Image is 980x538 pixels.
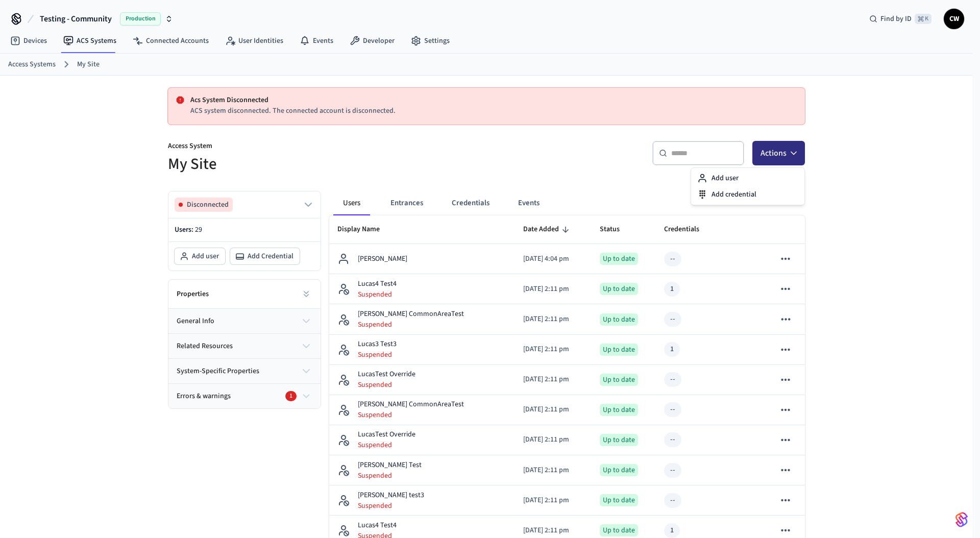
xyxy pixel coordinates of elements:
[523,465,583,476] p: [DATE] 2:11 pm
[670,374,675,385] div: --
[40,13,112,25] span: Testing - Community
[190,106,797,116] p: ACS system disconnected. The connected account is disconnected.
[358,254,407,264] p: [PERSON_NAME]
[55,32,125,50] a: ACS Systems
[600,283,638,295] div: Up to date
[358,440,415,450] p: Suspended
[77,59,100,70] a: My Site
[177,341,233,352] span: related resources
[358,369,415,380] p: LucasTest Override
[880,14,912,24] span: Find by ID
[358,460,422,471] p: [PERSON_NAME] Test
[291,32,341,50] a: Events
[358,339,397,350] p: Lucas3 Test3
[523,495,583,506] p: [DATE] 2:11 pm
[358,501,424,511] p: Suspended
[670,344,674,355] div: 1
[217,32,291,50] a: User Identities
[358,399,464,410] p: [PERSON_NAME] CommonAreaTest
[523,374,583,385] p: [DATE] 2:11 pm
[600,344,638,356] div: Up to date
[358,289,397,300] p: Suspended
[955,511,968,528] img: SeamLogoGradient.69752ec5.svg
[168,141,480,154] p: Access System
[664,222,713,237] span: Credentials
[8,59,56,70] a: Access Systems
[523,344,583,355] p: [DATE] 2:11 pm
[510,191,548,215] button: Events
[600,313,638,326] div: Up to date
[670,314,675,325] div: --
[358,429,415,440] p: LucasTest Override
[523,434,583,445] p: [DATE] 2:11 pm
[444,191,498,215] button: Credentials
[523,404,583,415] p: [DATE] 2:11 pm
[125,32,217,50] a: Connected Accounts
[693,170,802,186] div: Add user
[175,225,314,235] p: Users:
[670,404,675,415] div: --
[337,222,393,237] span: Display Name
[752,141,805,165] button: Actions
[358,350,397,360] p: Suspended
[120,12,161,26] span: Production
[358,279,397,289] p: Lucas4 Test4
[670,434,675,445] div: --
[600,404,638,416] div: Up to date
[670,465,675,476] div: --
[195,225,202,235] span: 29
[600,374,638,386] div: Up to date
[177,366,259,377] span: system-specific properties
[945,10,963,28] span: CW
[670,254,675,264] div: --
[915,14,932,24] span: ⌘ K
[341,32,403,50] a: Developer
[248,251,293,261] span: Add Credential
[358,320,464,330] p: Suspended
[523,314,583,325] p: [DATE] 2:11 pm
[600,434,638,446] div: Up to date
[333,191,370,215] button: Users
[691,167,805,205] div: Actions
[358,490,424,501] p: [PERSON_NAME] test3
[670,525,674,536] div: 1
[358,410,464,420] p: Suspended
[382,191,431,215] button: Entrances
[190,95,797,106] p: Acs System Disconnected
[600,524,638,536] div: Up to date
[358,380,415,390] p: Suspended
[600,494,638,506] div: Up to date
[358,309,464,320] p: [PERSON_NAME] CommonAreaTest
[177,316,214,327] span: general info
[177,289,209,299] h2: Properties
[285,391,297,401] div: 1
[523,254,583,264] p: [DATE] 4:04 pm
[670,284,674,295] div: 1
[523,284,583,295] p: [DATE] 2:11 pm
[670,495,675,506] div: --
[600,464,638,476] div: Up to date
[403,32,458,50] a: Settings
[187,200,229,210] span: Disconnected
[168,154,480,175] h5: My Site
[177,391,231,402] span: Errors & warnings
[523,525,583,536] p: [DATE] 2:11 pm
[600,222,633,237] span: Status
[523,222,572,237] span: Date Added
[600,253,638,265] div: Up to date
[358,520,397,531] p: Lucas4 Test4
[2,32,55,50] a: Devices
[192,251,219,261] span: Add user
[693,186,802,203] div: Add credential
[358,471,422,481] p: Suspended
